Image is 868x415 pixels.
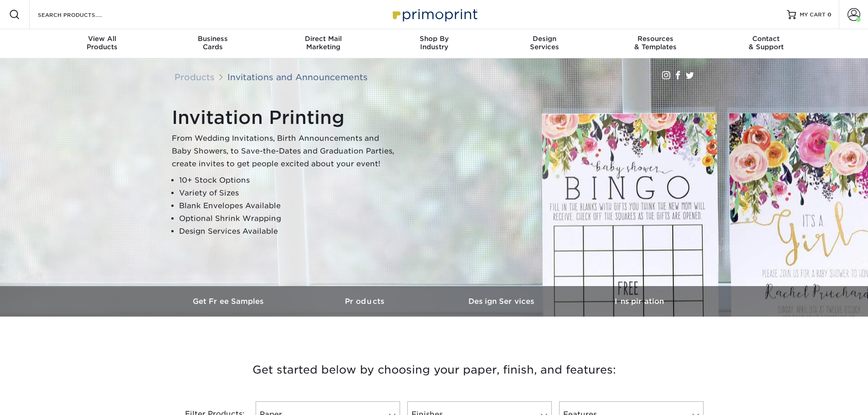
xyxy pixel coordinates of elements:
[157,29,268,58] a: BusinessCards
[571,297,708,306] h3: Inspiration
[168,349,701,390] h3: Get started below by choosing your paper, finish, and features:
[268,35,379,51] div: Marketing
[389,5,480,24] img: Primoprint
[161,286,298,317] a: Get Free Samples
[711,29,822,58] a: Contact& Support
[489,29,600,58] a: DesignServices
[227,72,368,82] a: Invitations and Announcements
[379,35,489,43] span: Shop By
[37,9,126,20] input: SEARCH PRODUCTS.....
[600,35,711,43] span: Resources
[47,29,158,58] a: View AllProducts
[489,35,600,51] div: Services
[434,286,571,317] a: Design Services
[434,297,571,306] h3: Design Services
[172,107,400,128] h1: Invitation Printing
[600,29,711,58] a: Resources& Templates
[268,29,379,58] a: Direct MailMarketing
[161,297,298,306] h3: Get Free Samples
[47,35,158,43] span: View All
[489,35,600,43] span: Design
[571,286,708,317] a: Inspiration
[800,11,826,19] span: MY CART
[179,212,400,225] li: Optional Shrink Wrapping
[827,11,832,18] span: 0
[298,297,434,306] h3: Products
[379,29,489,58] a: Shop ByIndustry
[600,35,711,51] div: & Templates
[175,72,215,82] a: Products
[379,35,489,51] div: Industry
[711,35,822,43] span: Contact
[172,132,400,170] p: From Wedding Invitations, Birth Announcements and Baby Showers, to Save-the-Dates and Graduation ...
[157,35,268,51] div: Cards
[157,35,268,43] span: Business
[268,35,379,43] span: Direct Mail
[179,225,400,238] li: Design Services Available
[711,35,822,51] div: & Support
[179,187,400,200] li: Variety of Sizes
[47,35,158,51] div: Products
[179,174,400,187] li: 10+ Stock Options
[298,286,434,317] a: Products
[179,200,400,212] li: Blank Envelopes Available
